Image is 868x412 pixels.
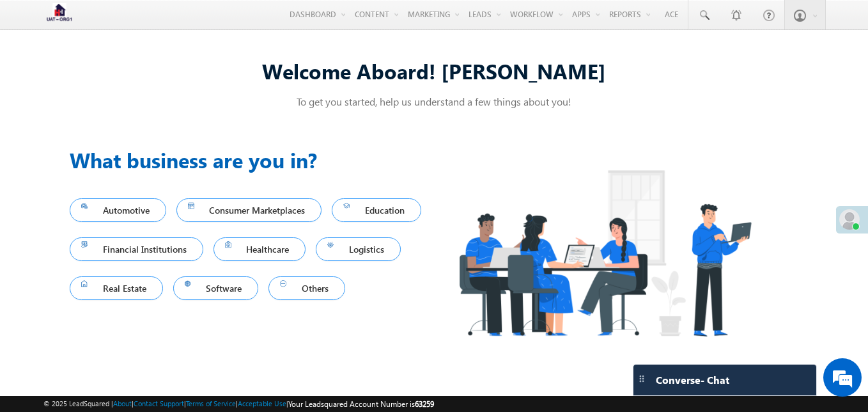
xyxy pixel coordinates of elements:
span: Automotive [81,202,155,219]
span: © 2025 LeadSquared | | | | | [43,398,434,410]
span: 63259 [415,399,434,409]
span: Software [185,280,247,297]
img: carter-drag [637,374,647,384]
a: Acceptable Use [238,399,286,408]
img: Custom Logo [43,3,75,26]
span: Financial Institutions [81,241,192,258]
span: Education [343,202,410,219]
h3: What business are you in? [70,145,434,175]
a: Terms of Service [186,399,236,408]
span: Consumer Marketplaces [188,202,311,219]
span: Real Estate [81,280,151,297]
p: To get you started, help us understand a few things about you! [70,95,798,108]
a: Contact Support [134,399,184,408]
span: Your Leadsquared Account Number is [288,399,434,409]
img: Industry.png [434,145,775,361]
span: Healthcare [225,241,295,258]
div: Welcome Aboard! [PERSON_NAME] [70,57,798,84]
span: Others [280,280,334,297]
span: Converse - Chat [656,374,729,386]
a: About [113,399,132,408]
span: Logistics [327,241,389,258]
